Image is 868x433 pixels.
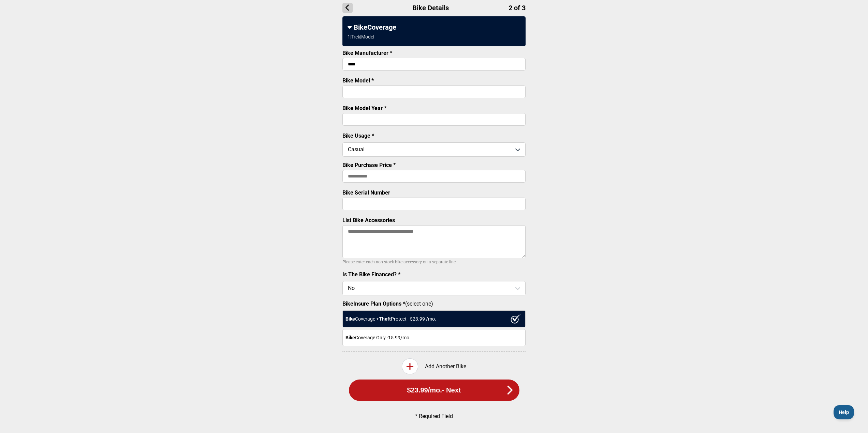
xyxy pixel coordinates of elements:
span: 2 of 3 [509,4,526,12]
div: Coverage Only - 15.99 /mo. [342,329,526,346]
label: Bike Model Year * [342,105,386,111]
label: Bike Manufacturer * [342,50,392,56]
div: Coverage + Protect - $ 23.99 /mo. [342,310,526,327]
label: Bike Serial Number [342,189,390,196]
label: Bike Usage * [342,133,374,139]
div: 1 | Trek | Model [348,34,374,40]
strong: Theft [379,316,391,322]
iframe: Toggle Customer Support [834,405,854,419]
h1: Bike Details [342,3,526,13]
label: Bike Model * [342,77,374,84]
strong: BikeInsure Plan Options * [342,300,405,307]
button: $23.99/mo.- Next [349,380,519,401]
label: Bike Purchase Price * [342,162,396,168]
strong: Bike [345,335,355,340]
label: Is The Bike Financed? * [342,271,400,278]
p: Please enter each non-stock bike accessory on a separate line [342,258,526,266]
span: /mo. [428,386,442,394]
label: (select one) [342,300,526,307]
label: List Bike Accessories [342,217,395,223]
div: BikeCoverage [348,23,520,31]
div: Add Another Bike [342,358,526,374]
img: ux1sgP1Haf775SAghJI38DyDlYP+32lKFAAAAAElFTkSuQmCC [511,314,521,324]
p: * Required Field [354,413,514,419]
strong: Bike [345,316,355,322]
